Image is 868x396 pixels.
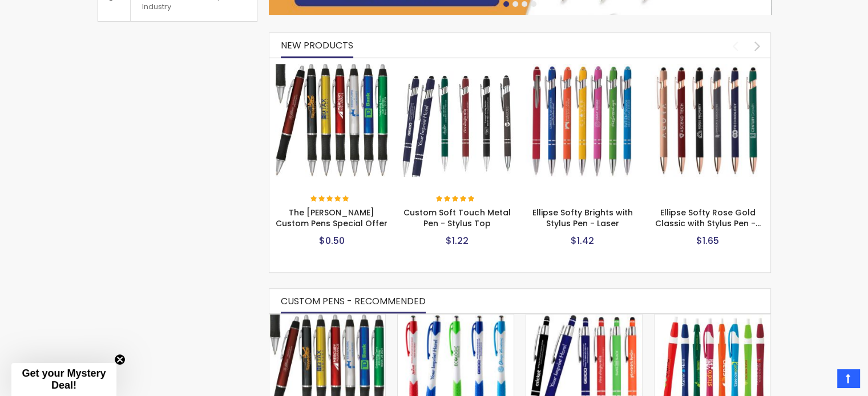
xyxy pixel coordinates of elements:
[748,36,768,56] div: next
[11,363,116,396] div: Get your Mystery Deal!Close teaser
[22,368,106,391] span: Get your Mystery Deal!
[651,63,765,73] a: Ellipse Softy Rose Gold Classic with Stylus Pen - Silver Laser
[403,207,510,229] a: Custom Soft Touch Metal Pen - Stylus Top
[655,207,761,229] a: Ellipse Softy Rose Gold Classic with Stylus Pen -…
[319,234,345,247] span: $0.50
[446,234,469,247] span: $1.22
[281,39,353,52] span: New Products
[269,314,385,324] a: The Barton Custom Pens Special Offer
[400,63,514,73] a: Custom Soft Touch Metal Pen - Stylus Top
[651,64,765,178] img: Ellipse Softy Rose Gold Classic with Stylus Pen - Silver Laser
[571,234,594,247] span: $1.42
[275,64,389,178] img: The Barton Custom Pens Special Offer
[276,207,387,229] a: The [PERSON_NAME] Custom Pens Special Offer
[774,365,868,396] iframe: Google Customer Reviews
[655,314,770,324] a: Dart Color slim Pens
[532,207,632,229] a: Ellipse Softy Brights with Stylus Pen - Laser
[310,195,350,203] div: 100%
[526,63,640,73] a: Ellipse Softy Brights with Stylus Pen - Laser
[398,314,514,324] a: Avenir® Custom Soft Grip Advertising Pens
[696,234,719,247] span: $1.65
[526,64,640,178] img: Ellipse Softy Brights with Stylus Pen - Laser
[281,295,426,308] span: CUSTOM PENS - RECOMMENDED
[400,64,514,178] img: Custom Soft Touch Metal Pen - Stylus Top
[114,354,126,365] button: Close teaser
[526,314,642,324] a: Celeste Soft Touch Metal Pens With Stylus - Special Offer
[275,63,389,73] a: The Barton Custom Pens Special Offer
[725,36,745,56] div: prev
[436,195,476,203] div: 100%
